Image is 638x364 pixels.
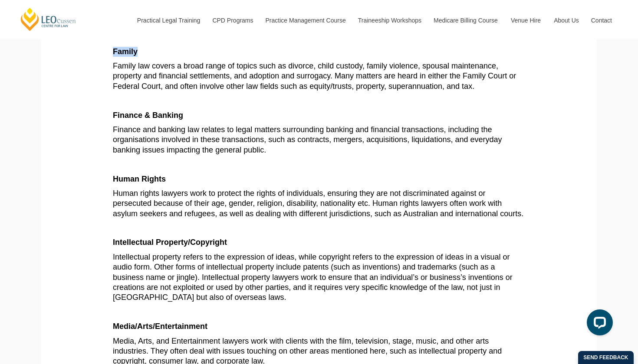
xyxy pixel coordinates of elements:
iframe: LiveChat chat widget [580,306,616,342]
a: About Us [547,2,585,39]
a: Venue Hire [504,2,547,39]
a: Contact [585,2,618,39]
span: Finance and banking law relates to legal matters surrounding banking and financial transactions, ... [113,125,502,154]
b: Intellectual Property/Copyright [113,238,227,247]
b: Media/Arts/Entertainment [113,322,207,331]
b: Human Rights [113,175,166,183]
span: Family law covers a broad range of topics such as divorce, child custody, family violence, spousa... [113,62,516,91]
span: Intellectual property refers to the expression of ideas, while copyright refers to the expression... [113,253,513,302]
a: Traineeship Workshops [352,2,427,39]
b: Finance & Banking [113,111,183,120]
a: Practical Legal Training [131,2,206,39]
a: [PERSON_NAME] Centre for Law [20,7,77,32]
span: Human rights lawyers work to protect the rights of individuals, ensuring they are not discriminat... [113,189,523,218]
a: Practice Management Course [259,2,352,39]
a: CPD Programs [206,2,259,39]
b: Family [113,47,138,56]
a: Medicare Billing Course [427,2,504,39]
